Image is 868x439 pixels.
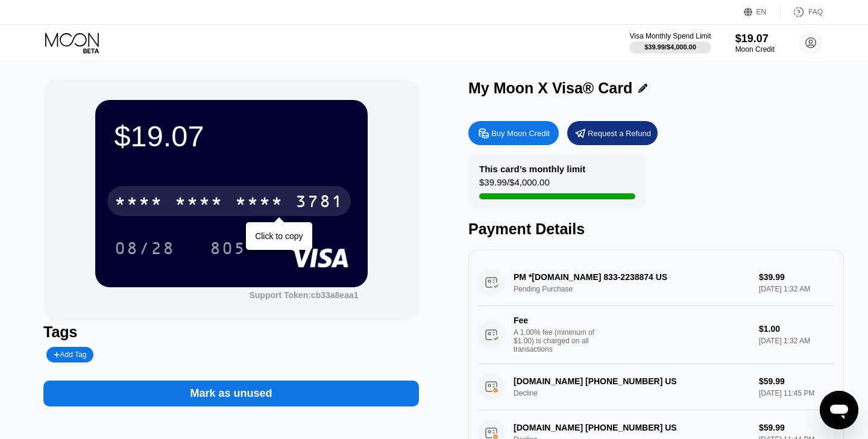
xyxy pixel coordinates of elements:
[43,369,419,406] div: Mark as unused
[210,240,246,260] div: 805
[820,391,858,429] iframe: Button to launch messaging window
[735,33,775,54] div: $19.07Moon Credit
[567,121,658,145] div: Request a Refund
[468,79,632,97] div: My Moon X Visa® Card
[735,45,775,54] div: Moon Credit
[644,43,696,51] div: $39.99 / $4,000.00
[43,323,419,341] div: Tags
[759,324,834,334] div: $1.00
[756,8,767,16] div: EN
[781,6,823,18] div: FAQ
[105,233,184,263] div: 08/28
[588,128,651,139] div: Request a Refund
[468,121,559,145] div: Buy Moon Credit
[629,32,711,54] div: Visa Monthly Spend Limit$39.99/$4,000.00
[468,220,844,238] div: Payment Details
[479,164,585,174] div: This card’s monthly limit
[190,387,272,400] div: Mark as unused
[514,316,598,325] div: Fee
[629,32,711,40] div: Visa Monthly Spend Limit
[115,119,348,153] div: $19.07
[491,128,550,139] div: Buy Moon Credit
[808,8,823,16] div: FAQ
[744,6,781,18] div: EN
[249,290,358,300] div: Support Token:cb33a8eaa1
[295,193,344,213] div: 3781
[479,177,550,193] div: $39.99 / $4,000.00
[478,306,834,364] div: FeeA 1.00% fee (minimum of $1.00) is charged on all transactions$1.00[DATE] 1:32 AM
[759,337,834,345] div: [DATE] 1:32 AM
[514,328,604,353] div: A 1.00% fee (minimum of $1.00) is charged on all transactions
[54,350,86,359] div: Add Tag
[249,290,358,300] div: Support Token: cb33a8eaa1
[115,240,175,260] div: 08/28
[46,347,93,363] div: Add Tag
[735,33,775,45] div: $19.07
[201,233,255,263] div: 805
[255,231,303,241] div: Click to copy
